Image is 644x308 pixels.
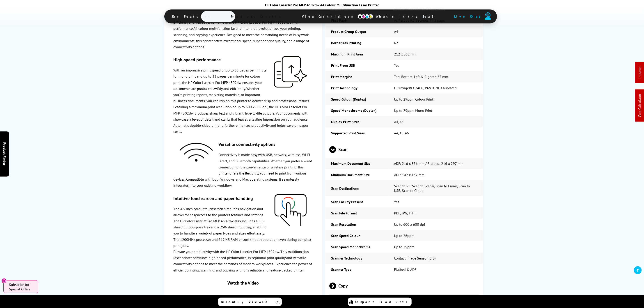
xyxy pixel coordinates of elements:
[325,71,388,82] td: Print Margins
[325,253,388,264] td: Scanner Technology
[325,48,388,60] td: Maximum Print Area
[325,116,388,127] td: Duplex Print Sizes
[637,94,642,117] a: Cost Calculator
[388,48,483,60] td: 212 x 352 mm
[325,127,388,139] td: Supported Print Sizes
[325,94,388,105] td: Speed Colour (Duplex)
[348,298,412,306] a: Compare Products
[637,67,642,79] a: Intranet
[173,57,313,63] h3: High-speed performance
[325,196,388,207] td: Scan Facility Present
[164,3,480,7] div: HP Color LaserJet Pro MFP 4302dw A4 Colour Multifunction Laser Printer
[388,105,483,116] td: Up to 29ppm Mono Print
[388,253,483,264] td: Contact Image Sensor (CIS)
[173,195,313,201] h3: Intuitive touchscreen and paper handling
[329,277,479,294] span: Copy
[325,37,388,48] td: Borderless Printing
[221,300,281,304] span: Recently Viewed (5)
[325,180,388,196] td: Scan Destinations
[388,169,483,180] td: ADF: 102 x 152 mm
[329,141,479,158] span: Scan
[388,264,483,275] td: Flatbed & ADF
[325,158,388,169] td: Maximum Document Size
[173,152,313,188] p: Connectivity is made easy with USB, network, wireless, Wi-Fi Direct, and Bluetooth capabilities. ...
[9,282,34,291] span: Subscribe for Special Offers
[179,139,213,165] img: hp-new-wireless-icon-160.png
[325,26,388,37] td: Product Group Output
[273,55,308,89] img: hp-new-print-quality-icon-160.png
[173,104,313,135] p: Featuring a maximum print resolution of up to 600 x 600 dpi, the HP Color LaserJet Pro MFP 4302dw...
[176,280,311,286] div: Watch the Video
[388,116,483,127] td: A4, A5
[485,12,491,20] img: user-headset-duotone.svg
[388,196,483,207] td: Yes
[295,11,364,22] span: View Cartridges
[325,219,388,230] td: Scan Resolution
[173,249,313,273] p: Elevate your productivity with the HP Color LaserJet Pro MFP 4302dw. This multifunction laser pri...
[224,11,290,22] span: Product Details
[173,141,313,147] h3: Versatile connectivity options
[325,60,388,71] td: Print From USB
[325,169,388,180] td: Minimum Document Size
[388,71,483,82] td: Top, Bottom, Left & Right: 4.23 mm
[388,82,483,94] td: HP ImageREt 2400, PANTONE Calibrated
[454,14,482,18] span: Live Chat
[325,82,388,94] td: Print Technology
[369,11,445,22] span: What’s in the Box?
[325,241,388,253] td: Scan Speed Monochrome
[388,94,483,105] td: Up to 29ppm Colour Print
[218,298,282,306] a: Recently Viewed (5)
[388,230,483,241] td: Up to 26ppm
[173,19,313,50] p: Efficiency and versatility combine in the HP Color LaserJet Pro MFP 4302dw, a high-performance A4...
[388,127,483,139] td: A4, A5, A6
[173,67,313,104] p: With an impressive print speed of up to 35 pages per minute for mono print and up to 33 pages per...
[173,206,313,248] p: The 4.3-inch colour touchscreen simplifies navigation and allows for easy access to the printer's...
[388,219,483,230] td: Up to 600 x 600 dpi
[325,105,388,116] td: Speed Monochrome (Duplex)
[388,26,483,37] td: A4
[358,14,373,19] img: cmyk-icon.svg
[388,241,483,253] td: Up to 29ppm
[1,278,7,283] button: Close
[325,230,388,241] td: Scan Speed Colour
[388,158,483,169] td: ADF: 216 x 356 mm / Flatbed: 216 x 297 mm
[273,193,308,227] img: hp-new-colour-touch-screen-icon-160.png
[388,60,483,71] td: Yes
[325,207,388,219] td: Scan File Format
[325,264,388,275] td: Scanner Type
[388,207,483,219] td: PDF, JPG, TIFF
[388,180,483,196] td: Scan to PC, Scan to Folder, Scan to Email, Scan to USB, Scan to Cloud
[165,11,219,22] span: Key Features
[388,37,483,48] td: No
[2,143,7,166] span: Product Finder
[355,300,410,304] span: Compare Products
